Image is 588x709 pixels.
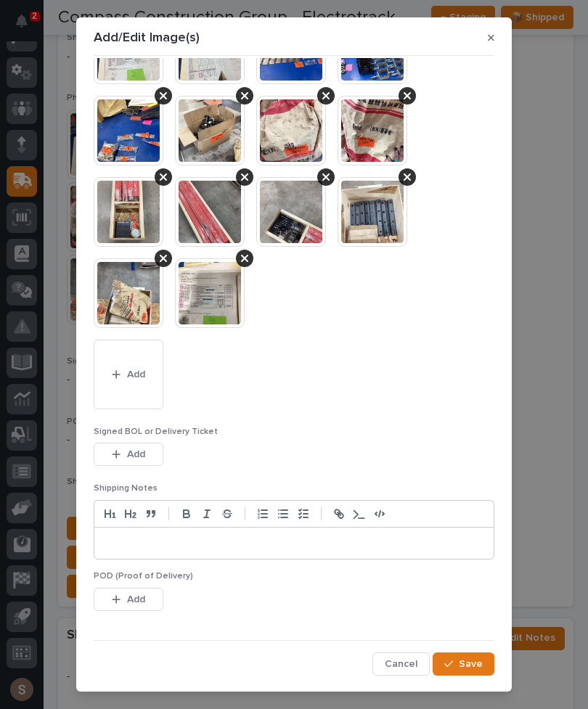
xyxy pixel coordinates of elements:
span: Save [459,657,483,671]
button: Add [94,588,163,611]
button: Add [94,443,163,466]
span: Cancel [385,657,417,671]
button: Save [433,652,494,676]
p: Add/Edit Image(s) [94,30,200,46]
span: Shipping Notes [94,484,158,493]
span: Add [127,368,145,381]
span: Signed BOL or Delivery Ticket [94,427,218,436]
button: Cancel [372,652,430,676]
button: Add [94,340,163,409]
span: POD (Proof of Delivery) [94,572,193,581]
span: Add [127,593,145,606]
span: Add [127,448,145,461]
